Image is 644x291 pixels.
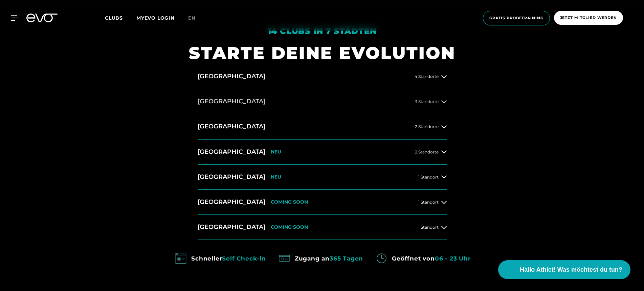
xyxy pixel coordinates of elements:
p: COMING SOON [271,199,308,205]
p: NEU [271,174,281,180]
em: Self Check-in [222,255,266,262]
a: Jetzt Mitglied werden [552,11,625,25]
span: Gratis Probetraining [489,15,543,21]
h2: [GEOGRAPHIC_DATA] [198,148,265,156]
h2: [GEOGRAPHIC_DATA] [198,223,265,231]
div: Schneller [191,253,266,264]
button: [GEOGRAPHIC_DATA]NEU2 Standorte [198,140,447,165]
h1: STARTE DEINE EVOLUTION [189,42,456,64]
h2: [GEOGRAPHIC_DATA] [198,72,265,81]
button: [GEOGRAPHIC_DATA]2 Standorte [198,114,447,139]
a: Gratis Probetraining [481,11,552,25]
a: Clubs [105,15,136,21]
button: [GEOGRAPHIC_DATA]3 Standorte [198,89,447,114]
button: [GEOGRAPHIC_DATA]COMING SOON1 Standort [198,190,447,215]
div: Geöffnet von [392,253,470,264]
button: [GEOGRAPHIC_DATA]4 Standorte [198,64,447,89]
button: [GEOGRAPHIC_DATA]NEU1 Standort [198,165,447,190]
em: 365 Tagen [330,255,363,262]
span: 2 Standorte [415,150,439,154]
span: 4 Standorte [415,74,439,79]
span: 1 Standort [418,225,439,229]
span: Jetzt Mitglied werden [560,15,617,21]
button: [GEOGRAPHIC_DATA]COMING SOON1 Standort [198,215,447,240]
h2: [GEOGRAPHIC_DATA] [198,97,265,106]
h2: [GEOGRAPHIC_DATA] [198,173,265,181]
p: COMING SOON [271,224,308,230]
em: 06 - 23 Uhr [435,255,471,262]
h2: [GEOGRAPHIC_DATA] [198,122,265,131]
span: Clubs [105,15,123,21]
div: Zugang an [295,253,363,264]
img: evofitness [173,251,188,266]
h2: [GEOGRAPHIC_DATA] [198,198,265,206]
img: evofitness [277,251,292,266]
button: Hallo Athlet! Was möchtest du tun? [498,260,630,279]
span: 1 Standort [418,175,439,179]
span: Hallo Athlet! Was möchtest du tun? [520,265,622,274]
a: MYEVO LOGIN [136,15,175,21]
a: en [188,14,204,22]
span: 3 Standorte [415,99,439,104]
span: en [188,15,196,21]
p: NEU [271,149,281,155]
span: 1 Standort [418,200,439,204]
span: 2 Standorte [415,124,439,129]
img: evofitness [374,251,389,266]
